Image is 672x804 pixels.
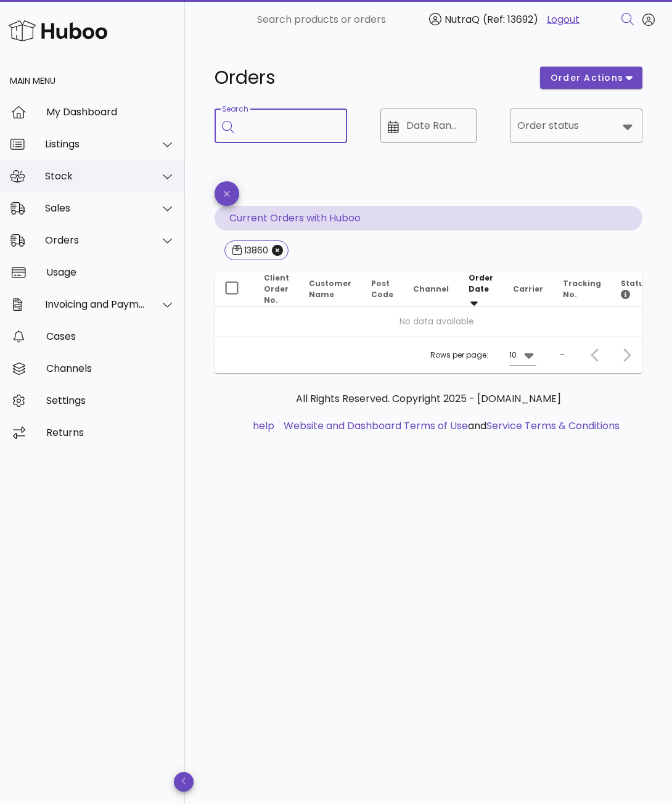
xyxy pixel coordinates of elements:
label: Search [222,105,248,114]
div: Usage [46,266,175,278]
td: No data available [215,307,658,337]
span: Post Code [371,278,393,300]
span: Tracking No. [563,278,601,300]
span: Carrier [513,284,543,294]
th: Client Order No. [254,273,299,307]
p: Current Orders with Huboo [215,206,642,231]
div: Listings [45,138,145,150]
div: Channels [46,363,175,374]
a: Website and Dashboard Terms of Use [284,419,468,433]
h1: Orders [215,67,525,89]
li: and [279,419,620,433]
a: Logout [547,12,580,27]
span: Status [621,278,649,300]
span: Client Order No. [264,273,289,305]
span: order actions [550,72,624,84]
span: Order Date [469,273,493,294]
div: Sales [45,202,145,214]
div: – [560,350,565,361]
div: My Dashboard [46,106,175,118]
th: Order Date: Sorted descending. Activate to remove sorting. [459,273,503,307]
div: Cases [46,330,175,342]
th: Post Code [361,273,403,307]
th: Status [611,273,658,307]
button: Close [272,245,283,256]
span: NutraQ [445,12,480,27]
button: order actions [540,67,642,89]
span: (Ref: 13692) [483,12,538,27]
div: 10 [509,350,517,361]
div: Settings [46,395,175,406]
img: Huboo Logo [9,17,107,44]
div: Invoicing and Payments [45,298,145,310]
a: Service Terms & Conditions [486,419,620,433]
div: Rows per page: [430,337,536,373]
th: Channel [403,273,459,307]
div: Order status [510,109,642,143]
th: Tracking No. [553,273,611,307]
p: All Rights Reserved. Copyright 2025 - [DOMAIN_NAME] [224,392,633,406]
th: Carrier [503,273,553,307]
a: help [253,419,274,433]
div: Returns [46,427,175,438]
th: Customer Name [299,273,361,307]
div: Stock [45,170,145,182]
div: 13860 [242,244,268,256]
span: Customer Name [309,278,351,300]
span: Channel [413,284,449,294]
div: 10Rows per page: [509,345,536,365]
div: Orders [45,234,145,246]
